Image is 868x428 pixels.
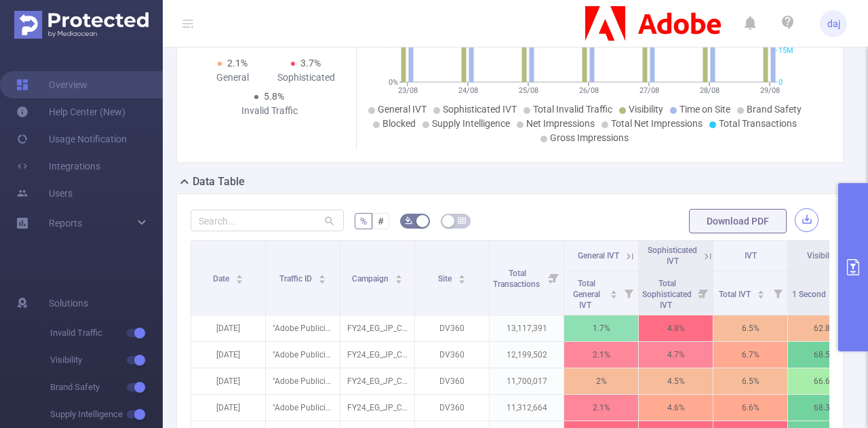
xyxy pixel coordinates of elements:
p: [DATE] [191,368,265,394]
span: % [360,216,367,227]
div: Sort [610,288,618,296]
span: Invalid Traffic [50,319,163,347]
span: Total IVT [719,290,753,299]
p: [DATE] [191,315,265,341]
p: 13,117,391 [490,315,564,341]
p: DV360 [415,342,489,368]
div: General [196,71,269,85]
p: 1.7% [564,315,638,341]
p: [DATE] [191,395,265,421]
p: FY24_EG_JP_Creative_CCM_Acquisition [227182] [340,342,414,368]
p: 6.7% [713,342,787,368]
span: Solutions [49,290,88,317]
p: 6.5% [713,315,787,341]
i: icon: caret-up [610,288,618,292]
p: 4.5% [639,368,713,394]
i: Filter menu [768,271,787,315]
p: 2.1% [564,342,638,368]
p: 2% [564,368,638,394]
span: Net Impressions [526,118,595,129]
span: Campaign [352,274,391,284]
span: Total Invalid Traffic [533,104,612,115]
div: Invalid Traffic [233,104,306,118]
p: "Adobe Publicis JP" [27152] [266,342,340,368]
span: daj [827,10,840,37]
a: Help Center (New) [16,98,125,125]
i: icon: caret-down [610,293,618,297]
img: Protected Media [14,11,149,39]
span: IVT [745,251,757,260]
span: 3.7% [300,58,321,69]
span: Gross Impressions [550,132,629,143]
p: 6.5% [713,368,787,394]
span: Date [213,274,231,284]
tspan: 0% [389,78,398,87]
span: General IVT [378,104,427,115]
p: 66.6% [788,368,862,394]
span: Supply Intelligence [50,401,163,428]
p: DV360 [415,368,489,394]
i: icon: caret-down [236,278,243,282]
tspan: 25% [384,41,398,50]
tspan: 29/08 [759,86,779,95]
span: 5.8% [264,91,284,102]
p: "Adobe Publicis JP" [27152] [266,395,340,421]
span: Total Sophisticated IVT [642,279,692,310]
a: Usage Notification [16,125,127,153]
i: icon: caret-up [395,273,403,277]
a: Overview [16,71,87,98]
p: 68.3% [788,395,862,421]
span: # [378,216,384,227]
i: icon: caret-up [236,273,243,277]
p: DV360 [415,395,489,421]
i: icon: table [458,216,466,225]
i: Filter menu [545,241,564,315]
i: Filter menu [619,271,638,315]
tspan: 27/08 [639,86,658,95]
p: 68.5% [788,342,862,368]
a: Integrations [16,153,100,180]
span: 1 Second [792,290,828,299]
p: 11,700,017 [490,368,564,394]
div: Sort [395,273,403,281]
a: Users [16,180,73,207]
h2: Data Table [193,174,245,190]
span: Visibility [50,347,163,374]
p: [DATE] [191,342,265,368]
span: Sophisticated IVT [648,246,697,266]
p: 2.1% [564,395,638,421]
div: Sort [318,273,326,281]
span: Blocked [382,118,416,129]
p: 6.6% [713,395,787,421]
p: DV360 [415,315,489,341]
span: Supply Intelligence [432,118,510,129]
p: 4.7% [639,342,713,368]
span: Sophisticated IVT [443,104,517,115]
tspan: 0 [778,78,783,87]
span: Reports [49,218,82,229]
span: Visibility [807,251,838,260]
div: Sort [757,288,765,296]
i: icon: bg-colors [405,216,413,225]
div: Sort [458,273,466,281]
tspan: 15M [778,46,793,55]
span: Total Net Impressions [611,118,703,129]
div: Sort [235,273,243,281]
i: icon: caret-up [319,273,326,277]
span: Total Transactions [493,269,542,289]
span: Brand Safety [747,104,802,115]
input: Search... [191,210,344,231]
span: Site [438,274,454,284]
span: Traffic ID [279,274,314,284]
p: 11,312,664 [490,395,564,421]
span: Time on Site [679,104,730,115]
span: 2.1% [227,58,248,69]
i: Filter menu [694,271,713,315]
p: 4.6% [639,395,713,421]
p: "Adobe Publicis JP" [27152] [266,368,340,394]
tspan: 26/08 [578,86,598,95]
p: 62.8% [788,315,862,341]
i: icon: caret-up [757,288,765,292]
tspan: 24/08 [458,86,477,95]
a: Reports [49,210,82,237]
